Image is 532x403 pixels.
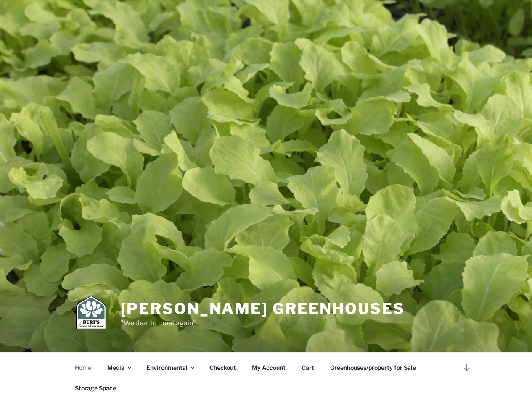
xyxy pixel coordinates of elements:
[121,318,405,328] p: "We deal to meet again"
[121,299,405,318] a: [PERSON_NAME] Greenhouses
[100,357,138,378] a: Media
[245,357,293,378] a: My Account
[68,378,124,398] a: Storage Space
[68,357,465,398] nav: Top Menu
[76,296,106,329] img: Burt's Greenhouses
[202,357,244,378] a: Checkout
[323,357,423,378] a: Greenhouses/property for Sale
[68,357,99,378] a: Home
[294,357,322,378] a: Cart
[139,357,201,378] a: Environmental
